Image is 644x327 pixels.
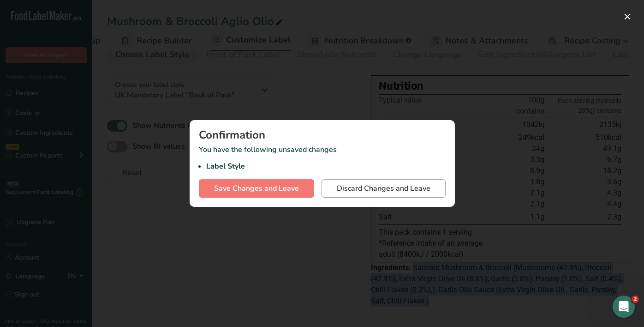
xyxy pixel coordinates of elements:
span: Save Changes and Leave [214,183,299,194]
li: Label Style [206,161,446,172]
button: Discard Changes and Leave [322,179,446,198]
span: Discard Changes and Leave [337,183,430,194]
div: Confirmation [199,129,446,140]
button: Save Changes and Leave [199,179,314,198]
p: You have the following unsaved changes [199,144,446,172]
iframe: Intercom live chat [613,296,635,318]
span: 2 [632,296,639,303]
